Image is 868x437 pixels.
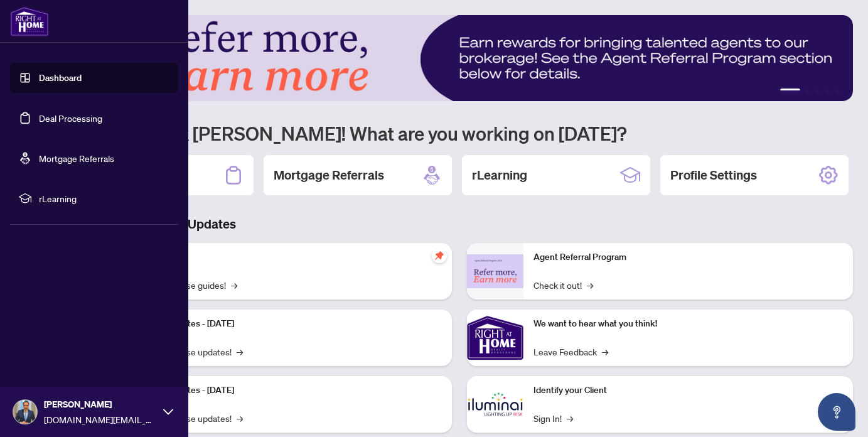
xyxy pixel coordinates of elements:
h3: Brokerage & Industry Updates [65,215,853,233]
a: Sign In!→ [533,411,573,425]
p: Platform Updates - [DATE] [132,317,442,331]
a: Check it out!→ [533,278,593,292]
img: logo [10,6,49,36]
a: Deal Processing [39,112,102,124]
button: 2 [805,89,810,94]
span: → [602,345,608,359]
p: We want to hear what you think! [533,317,844,331]
h2: rLearning [472,166,527,184]
a: Mortgage Referrals [39,153,114,164]
span: → [237,411,243,425]
img: Identify your Client [467,376,523,433]
span: → [237,345,243,359]
button: 5 [835,89,840,94]
img: Agent Referral Program [467,254,523,289]
img: Slide 0 [65,15,853,101]
button: 1 [780,89,800,94]
h2: Profile Settings [670,166,757,184]
h2: Mortgage Referrals [274,166,384,184]
a: Dashboard [39,72,82,84]
button: Open asap [818,393,855,431]
img: Profile Icon [13,400,37,424]
p: Self-Help [132,251,442,264]
span: → [231,278,237,292]
button: 3 [815,89,820,94]
span: → [567,411,573,425]
span: → [587,278,593,292]
p: Identify your Client [533,384,844,397]
span: pushpin [432,248,447,263]
span: [DOMAIN_NAME][EMAIL_ADDRESS][DOMAIN_NAME] [44,413,157,426]
a: Leave Feedback→ [533,345,608,359]
img: We want to hear what you think! [467,310,523,366]
button: 4 [825,89,830,94]
p: Agent Referral Program [533,251,844,264]
p: Platform Updates - [DATE] [132,384,442,397]
span: rLearning [39,192,169,205]
span: [PERSON_NAME] [44,397,157,411]
h1: Welcome back [PERSON_NAME]! What are you working on [DATE]? [65,121,853,145]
